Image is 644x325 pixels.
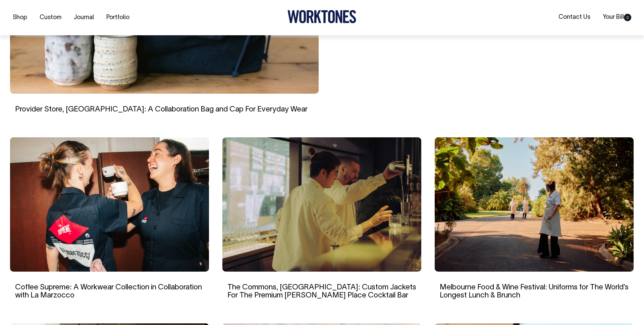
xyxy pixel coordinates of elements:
[10,137,209,272] img: Coffee Supreme: A Workwear Collection in Collaboration with La Marzocco
[10,12,30,23] a: Shop
[435,137,634,272] img: Melbourne Food & Wine Festival: Uniforms for The World’s Longest Lunch & Brunch
[222,137,421,272] img: The Commons, Sydney: Custom Jackets For The Premium Martin Place Cocktail Bar
[440,284,629,299] a: Melbourne Food & Wine Festival: Uniforms for The World’s Longest Lunch & Brunch
[227,284,416,299] a: The Commons, [GEOGRAPHIC_DATA]: Custom Jackets For The Premium [PERSON_NAME] Place Cocktail Bar
[37,12,64,23] a: Custom
[624,14,631,21] span: 0
[556,12,593,23] a: Contact Us
[600,12,634,23] a: Your Bill0
[15,284,202,299] a: Coffee Supreme: A Workwear Collection in Collaboration with La Marzocco
[104,12,132,23] a: Portfolio
[15,106,308,113] a: Provider Store, [GEOGRAPHIC_DATA]: A Collaboration Bag and Cap For Everyday Wear
[71,12,97,23] a: Journal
